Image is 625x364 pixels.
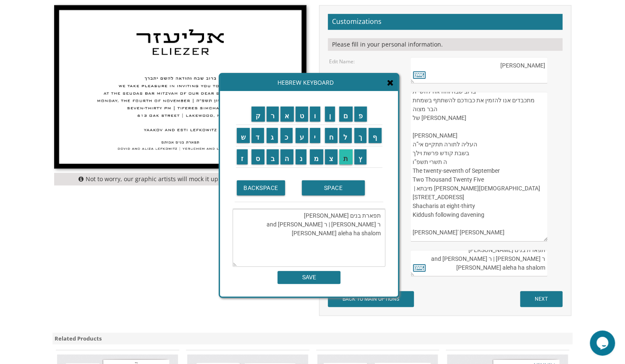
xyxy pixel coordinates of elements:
input: ד [251,128,264,143]
input: ל [339,128,352,143]
input: ז [237,149,248,164]
input: פ [354,107,367,122]
input: SAVE [277,271,340,284]
label: Edit Name: [329,58,355,65]
textarea: [PERSON_NAME] [411,57,547,83]
div: Related Products [52,333,573,345]
input: ם [339,107,353,122]
textarea: תפארת בנים [PERSON_NAME] ר [PERSON_NAME] | ר [PERSON_NAME] and [PERSON_NAME] aleha ha shalom [411,250,547,276]
textarea: ברוב שבח והודאה להשי”ת מתכבדים אנו להזמין את כבודכם להשתתף בשמחת הבר מצוה של [PERSON_NAME] [PERSO... [411,92,547,242]
input: ע [296,128,309,143]
div: Hebrew Keyboard [220,74,398,91]
div: Please fill in your personal information. [328,38,562,51]
iframe: chat widget [590,330,617,356]
input: BACKSPACE [237,180,285,195]
img: bminv4-main.jpg [55,5,306,168]
input: BACK TO MAIN OPTIONS [328,291,414,307]
input: ש [237,128,250,143]
input: SPACE [302,180,365,195]
input: ה [280,149,293,164]
input: ב [267,149,279,164]
input: ח [325,128,338,143]
input: ק [251,107,265,122]
h2: Customizations [328,14,562,30]
input: ט [296,107,309,122]
input: ג [267,128,278,143]
input: ר [267,107,279,122]
input: NEXT [520,291,562,307]
input: מ [310,149,323,164]
input: כ [280,128,293,143]
div: Not to worry, our graphic artists will mock it up and send you a proof! [54,173,306,185]
input: א [280,107,294,122]
input: נ [296,149,307,164]
input: ס [251,149,264,164]
input: צ [325,149,338,164]
input: י [310,128,320,143]
input: ת [339,149,353,164]
input: ך [354,128,367,143]
input: ץ [354,149,367,164]
input: ף [369,128,382,143]
input: ן [325,107,335,122]
input: ו [310,107,320,122]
